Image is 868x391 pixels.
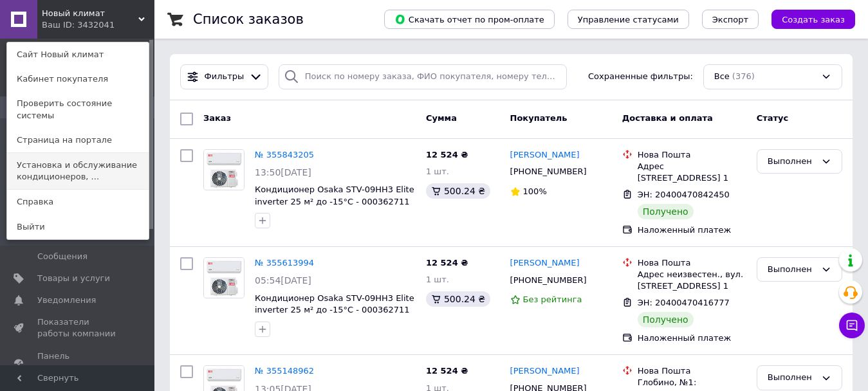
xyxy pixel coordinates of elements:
[568,10,689,29] button: Управление статусами
[204,150,244,190] img: Фото товару
[638,149,746,161] div: Нова Пошта
[510,113,568,123] span: Покупатель
[839,313,865,338] button: Чат с покупателем
[588,71,693,83] span: Сохраненные фильтры:
[426,167,449,176] span: 1 шт.
[7,190,149,214] a: Справка
[768,263,816,277] div: Выполнен
[279,64,567,89] input: Поиск по номеру заказа, ФИО покупателя, номеру телефона, Email, номеру накладной
[523,186,547,196] span: 100%
[255,258,314,268] a: № 355613994
[193,12,304,27] h1: Список заказов
[384,10,555,29] button: Скачать отчет по пром-оплате
[7,42,149,67] a: Сайт Новый климат
[426,150,468,159] span: 12 524 ₴
[255,150,314,159] a: № 355843205
[426,113,457,123] span: Сумма
[757,113,789,123] span: Статус
[426,366,468,376] span: 12 524 ₴
[523,295,582,304] span: Без рейтинга
[771,10,855,29] button: Создать заказ
[42,19,96,31] div: Ваш ID: 3432041
[712,15,748,24] span: Экспорт
[638,190,730,199] span: ЭН: 20400470842450
[768,155,816,168] div: Выполнен
[510,149,580,161] a: [PERSON_NAME]
[638,204,694,219] div: Получено
[37,316,119,340] span: Показатели работы компании
[732,71,755,81] span: (376)
[394,14,544,25] span: Скачать отчет по пром-оплате
[255,167,311,177] span: 13:50[DATE]
[37,350,119,374] span: Панель управления
[7,67,149,91] a: Кабинет покупателя
[7,91,149,127] a: Проверить состояние системы
[203,257,245,298] a: Фото товару
[638,161,746,184] div: Адрес [STREET_ADDRESS] 1
[768,371,816,385] div: Выполнен
[255,293,414,315] a: Кондиционер Osaka STV-09HH3 Elite inverter 25 м² до -15°C - 000362711
[42,8,138,19] span: Новый климат
[37,251,88,262] span: Сообщения
[638,298,730,307] span: ЭН: 20400470416777
[426,275,449,284] span: 1 шт.
[638,332,746,344] div: Наложенный платеж
[578,15,679,24] span: Управление статусами
[510,365,580,377] a: [PERSON_NAME]
[702,10,759,29] button: Экспорт
[205,71,245,83] span: Фильтры
[638,224,746,236] div: Наложенный платеж
[37,295,96,306] span: Уведомления
[622,113,713,123] span: Доставка и оплата
[714,71,730,83] span: Все
[7,128,149,152] a: Страница на портале
[638,312,694,327] div: Получено
[7,215,149,239] a: Выйти
[426,258,468,268] span: 12 524 ₴
[203,113,231,123] span: Заказ
[638,257,746,269] div: Нова Пошта
[638,269,746,292] div: Адрес неизвестен., вул. [STREET_ADDRESS] 1
[782,15,845,24] span: Создать заказ
[426,183,490,199] div: 500.24 ₴
[7,153,149,189] a: Установка и обслуживание кондиционеров, ...
[510,257,580,269] a: [PERSON_NAME]
[37,273,110,284] span: Товары и услуги
[638,365,746,377] div: Нова Пошта
[508,272,589,289] div: [PHONE_NUMBER]
[204,258,244,298] img: Фото товару
[508,163,589,180] div: [PHONE_NUMBER]
[255,366,314,376] a: № 355148962
[203,149,245,190] a: Фото товару
[255,275,311,286] span: 05:54[DATE]
[426,291,490,307] div: 500.24 ₴
[255,185,414,206] a: Кондиционер Osaka STV-09HH3 Elite inverter 25 м² до -15°C - 000362711
[759,14,855,24] a: Создать заказ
